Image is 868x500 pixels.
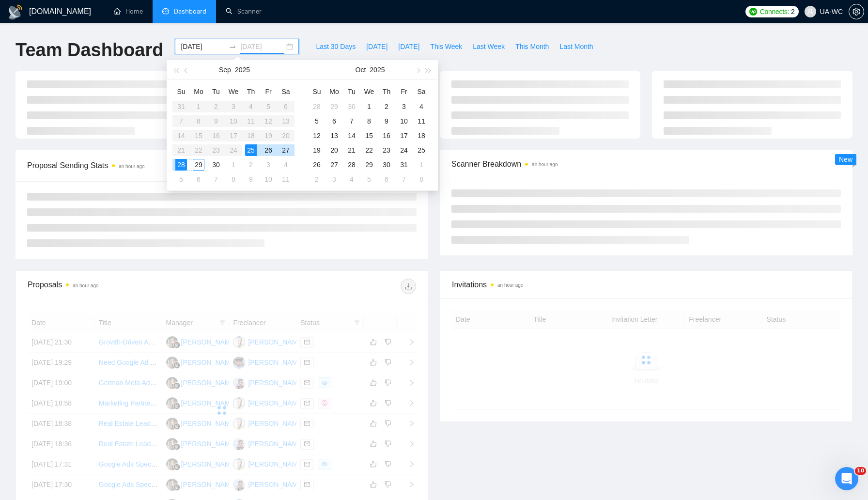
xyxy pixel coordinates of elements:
div: 7 [398,173,410,185]
td: 2025-10-11 [277,172,294,187]
span: [DATE] [366,41,387,52]
span: This Month [515,41,549,52]
button: [DATE] [361,39,393,54]
td: 2025-10-02 [378,99,395,114]
td: 2025-10-05 [308,114,325,128]
span: Last Month [559,41,593,52]
div: 1 [363,101,375,112]
td: 2025-10-08 [225,172,242,187]
th: Fr [260,84,277,99]
button: Last 30 Days [310,39,361,54]
a: homeHome [114,7,143,16]
div: 11 [416,115,427,127]
th: Sa [413,84,430,99]
div: 9 [381,115,392,127]
div: 6 [328,115,340,127]
td: 2025-10-03 [260,157,277,172]
td: 2025-10-22 [360,143,378,157]
button: Last Month [554,39,598,54]
div: 2 [311,173,323,185]
div: 3 [263,159,274,171]
div: 10 [263,173,274,185]
div: 30 [381,159,392,171]
button: Oct [356,60,366,79]
div: 8 [363,115,375,127]
span: setting [849,8,864,16]
td: 2025-10-04 [277,157,294,172]
td: 2025-11-06 [378,172,395,187]
button: [DATE] [393,39,425,54]
td: 2025-10-13 [325,128,343,143]
div: 28 [175,159,187,171]
th: Su [172,84,190,99]
div: 11 [280,173,292,185]
span: Invitations [452,279,840,291]
td: 2025-10-06 [190,172,207,187]
td: 2025-10-14 [343,128,360,143]
td: 2025-10-03 [395,99,413,114]
td: 2025-10-16 [378,128,395,143]
td: 2025-11-05 [360,172,378,187]
div: 26 [311,159,323,171]
td: 2025-11-02 [308,172,325,187]
div: 29 [328,101,340,112]
time: an hour ago [73,283,98,288]
th: Mo [325,84,343,99]
div: 9 [245,173,257,185]
img: logo [8,4,23,20]
td: 2025-09-27 [277,143,294,157]
button: This Week [425,39,467,54]
td: 2025-10-01 [360,99,378,114]
td: 2025-10-29 [360,157,378,172]
h1: Team Dashboard [15,39,163,62]
span: Scanner Breakdown [451,158,841,170]
div: 4 [346,173,357,185]
td: 2025-10-26 [308,157,325,172]
div: 25 [416,144,427,156]
td: 2025-09-30 [343,99,360,114]
div: 22 [363,144,375,156]
div: 1 [228,159,239,171]
span: user [807,8,814,15]
td: 2025-09-28 [172,157,190,172]
td: 2025-10-17 [395,128,413,143]
div: 14 [346,130,357,141]
td: 2025-09-25 [242,143,260,157]
div: 29 [193,159,204,171]
time: an hour ago [119,164,144,169]
span: 10 [855,467,866,475]
span: to [229,43,236,50]
div: 16 [381,130,392,141]
div: 19 [311,144,323,156]
div: 24 [398,144,410,156]
th: Th [378,84,395,99]
span: swap-right [229,43,236,50]
td: 2025-09-28 [308,99,325,114]
td: 2025-11-01 [413,157,430,172]
div: 28 [311,101,323,112]
td: 2025-11-03 [325,172,343,187]
td: 2025-10-21 [343,143,360,157]
span: Last Week [473,41,505,52]
div: 18 [416,130,427,141]
div: 7 [346,115,357,127]
div: 6 [381,173,392,185]
div: 17 [398,130,410,141]
div: 1 [416,159,427,171]
td: 2025-09-29 [325,99,343,114]
td: 2025-10-08 [360,114,378,128]
th: Th [242,84,260,99]
span: [DATE] [398,41,419,52]
div: 21 [346,144,357,156]
td: 2025-10-12 [308,128,325,143]
div: 12 [311,130,323,141]
td: 2025-10-04 [413,99,430,114]
th: Su [308,84,325,99]
iframe: Intercom live chat [835,467,858,490]
div: 3 [398,101,410,112]
td: 2025-10-09 [378,114,395,128]
td: 2025-09-30 [207,157,225,172]
span: Connects: [760,6,789,17]
div: 10 [398,115,410,127]
button: This Month [510,39,554,54]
